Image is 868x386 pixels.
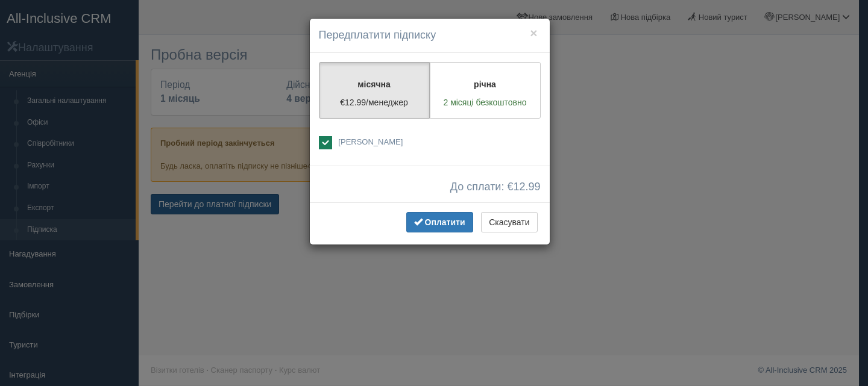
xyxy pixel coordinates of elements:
[438,96,533,108] p: 2 місяці безкоштовно
[425,217,465,227] span: Оплатити
[530,26,537,39] button: ×
[406,212,473,232] button: Оплатити
[438,78,533,90] p: річна
[319,28,541,43] h4: Передплатити підписку
[338,137,403,146] span: [PERSON_NAME]
[450,181,541,193] span: До сплати: €
[481,212,537,232] button: Скасувати
[327,78,422,90] p: місячна
[327,96,422,108] p: €12.99/менеджер
[513,181,540,193] span: 12.99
